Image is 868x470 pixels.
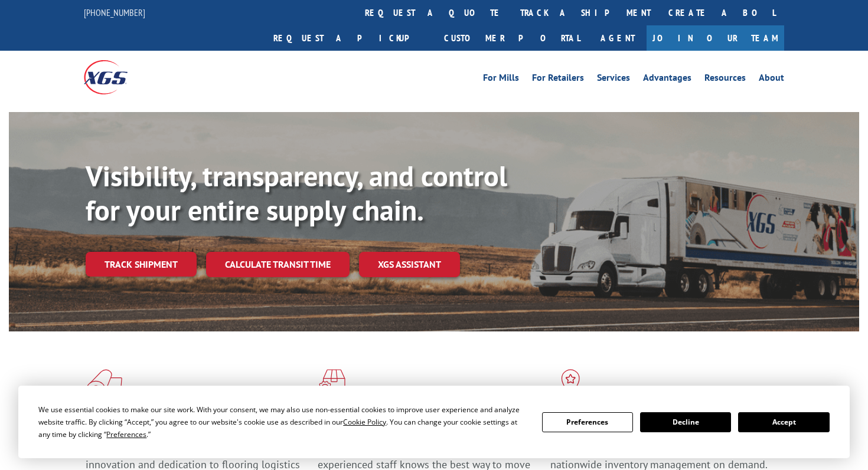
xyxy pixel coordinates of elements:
a: For Retailers [532,73,584,86]
button: Preferences [542,412,633,432]
button: Decline [640,412,731,432]
a: Request a pickup [265,25,435,51]
a: Services [597,73,630,86]
span: Preferences [106,429,146,439]
a: Calculate transit time [206,252,350,277]
b: Visibility, transparency, and control for your entire supply chain. [86,157,507,228]
a: Join Our Team [647,25,784,51]
div: We use essential cookies to make our site work. With your consent, we may also use non-essential ... [38,403,527,441]
img: xgs-icon-flagship-distribution-model-red [550,369,591,400]
img: xgs-icon-total-supply-chain-intelligence-red [86,369,122,400]
button: Accept [738,412,829,432]
a: Track shipment [86,252,197,277]
div: Cookie Consent Prompt [18,386,850,458]
a: For Mills [483,73,519,86]
a: XGS ASSISTANT [359,252,460,277]
span: Cookie Policy [343,417,386,427]
a: Agent [589,25,647,51]
a: Advantages [643,73,691,86]
a: Resources [704,73,746,86]
img: xgs-icon-focused-on-flooring-red [318,369,345,400]
a: [PHONE_NUMBER] [84,6,145,18]
a: About [759,73,784,86]
a: Customer Portal [435,25,589,51]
